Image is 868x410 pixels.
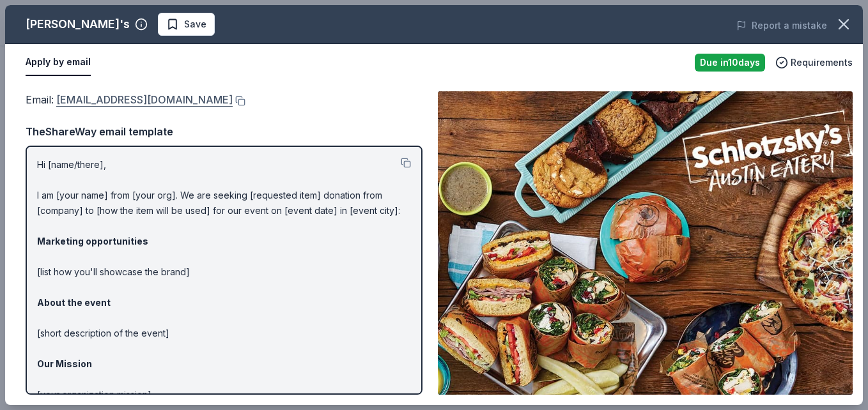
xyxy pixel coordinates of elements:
button: Requirements [775,55,853,70]
button: Report a mistake [736,18,827,33]
img: Image for Schlotzsky's [438,91,853,395]
button: Apply by email [26,49,91,76]
span: Email : [26,93,233,106]
span: Requirements [791,55,853,70]
strong: Our Mission [37,358,92,369]
a: [EMAIL_ADDRESS][DOMAIN_NAME] [56,91,233,108]
div: TheShareWay email template [26,123,422,140]
div: Due in 10 days [695,54,765,72]
strong: About the event [37,297,111,308]
button: Save [158,13,215,36]
span: Save [184,17,206,32]
strong: Marketing opportunities [37,236,148,247]
div: [PERSON_NAME]'s [26,14,130,34]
